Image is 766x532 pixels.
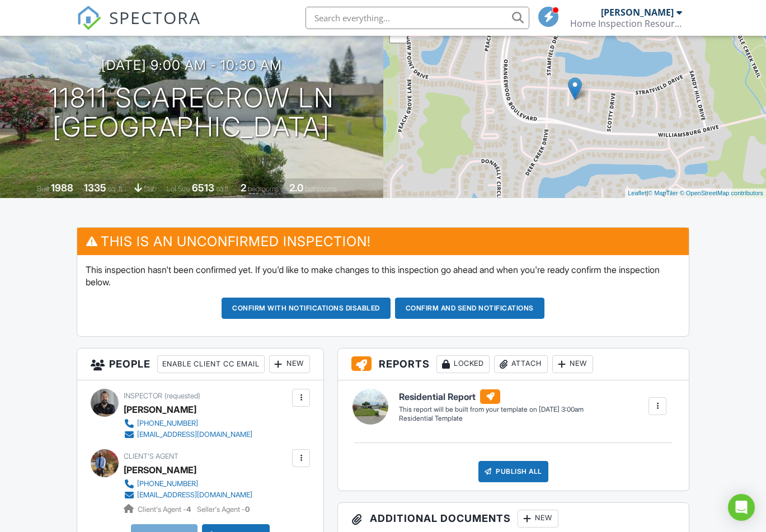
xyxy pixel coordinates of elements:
[124,418,252,429] a: [PHONE_NUMBER]
[137,430,252,439] div: [EMAIL_ADDRESS][DOMAIN_NAME]
[518,510,558,528] div: New
[165,392,200,400] span: (requested)
[648,190,678,196] a: © MapTiler
[124,392,162,400] span: Inspector
[570,18,682,29] div: Home Inspection Resource
[77,15,201,39] a: SPECTORA
[601,7,674,18] div: [PERSON_NAME]
[222,298,391,319] button: Confirm with notifications disabled
[625,189,766,198] div: |
[680,190,763,196] a: © OpenStreetMap contributors
[245,505,250,514] strong: 0
[137,491,252,500] div: [EMAIL_ADDRESS][DOMAIN_NAME]
[137,419,198,428] div: [PHONE_NUMBER]
[49,83,335,143] h1: 11811 Scarecrow Ln [GEOGRAPHIC_DATA]
[144,185,156,193] span: slab
[108,185,124,193] span: sq. ft.
[436,355,490,373] div: Locked
[628,190,646,196] a: Leaflet
[248,185,279,193] span: bedrooms
[478,461,548,482] div: Publish All
[399,405,584,414] div: This report will be built from your template on [DATE] 3:00am
[157,355,265,373] div: Enable Client CC Email
[138,505,192,514] span: Client's Agent -
[306,7,529,29] input: Search everything...
[192,182,214,194] div: 6513
[77,6,101,30] img: The Best Home Inspection Software - Spectora
[494,355,548,373] div: Attach
[241,182,246,194] div: 2
[124,489,252,501] a: [EMAIL_ADDRESS][DOMAIN_NAME]
[124,478,252,489] a: [PHONE_NUMBER]
[51,182,73,194] div: 1988
[124,401,196,418] div: [PERSON_NAME]
[77,349,323,380] h3: People
[305,185,337,193] span: bathrooms
[197,505,250,514] span: Seller's Agent -
[399,389,584,404] h6: Residential Report
[269,355,310,373] div: New
[101,58,282,73] h3: [DATE] 9:00 am - 10:30 am
[399,414,584,423] div: Residential Template
[552,355,593,373] div: New
[728,494,755,521] div: Open Intercom Messenger
[395,298,544,319] button: Confirm and send notifications
[86,263,680,289] p: This inspection hasn't been confirmed yet. If you'd like to make changes to this inspection go ah...
[77,228,689,255] h3: This is an Unconfirmed Inspection!
[109,6,201,29] span: SPECTORA
[338,349,689,380] h3: Reports
[167,185,190,193] span: Lot Size
[216,185,230,193] span: sq.ft.
[124,452,178,460] span: Client's Agent
[84,182,106,194] div: 1335
[186,505,191,514] strong: 4
[289,182,303,194] div: 2.0
[137,479,198,488] div: [PHONE_NUMBER]
[124,429,252,440] a: [EMAIL_ADDRESS][DOMAIN_NAME]
[37,185,49,193] span: Built
[124,462,196,478] a: [PERSON_NAME]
